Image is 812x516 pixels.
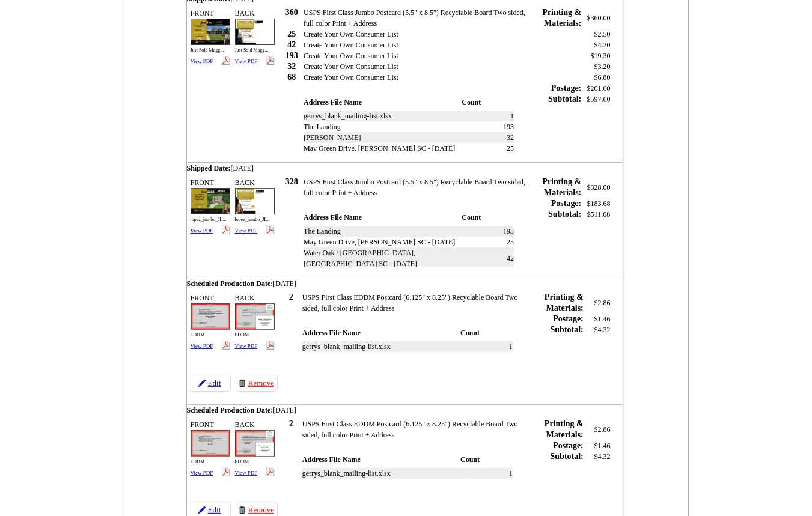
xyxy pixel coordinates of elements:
[469,143,514,154] td: 25
[191,47,224,53] span: Just Sold Magg...
[187,406,273,414] span: Scheduled Production Date:
[302,327,460,338] th: Address File Name
[235,47,269,53] span: Just Sold Magg...
[233,291,276,353] div: BACK
[187,405,623,416] td: [DATE]
[304,237,469,247] td: May Green Drive, [PERSON_NAME] SC - [DATE]
[189,175,232,238] div: FRONT
[581,29,610,40] td: $2.50
[285,51,298,60] strong: 193
[572,237,812,516] iframe: LiveChat chat widget
[266,341,275,350] img: pdf_logo.png
[304,61,529,72] td: Create Your Own Consumer List
[239,380,246,387] img: trashcan-icon.gif
[468,468,513,479] td: 1
[266,467,275,476] img: pdf_logo.png
[187,279,273,288] span: Scheduled Production Date:
[581,177,610,198] td: $328.00
[233,175,276,238] div: BACK
[581,83,610,94] td: $201.60
[302,419,528,440] td: USPS First Class EDDM Postcard (6.125" x 8.25") Recyclable Board Two sided, full color Print + Ad...
[302,341,468,352] td: gerrys_blank_mailing-list.xlsx
[304,212,462,223] th: Address File Name
[469,237,514,247] td: 25
[187,163,623,174] td: [DATE]
[191,217,227,222] span: lopez_jumbo_JL...
[233,6,276,68] div: BACK
[187,278,623,289] td: [DATE]
[235,217,271,222] span: lopez_jumbo_JL...
[304,97,462,108] th: Address File Name
[581,198,610,209] td: $183.68
[581,40,610,50] td: $4.20
[548,210,581,219] strong: Subtotal:
[285,8,298,17] strong: 360
[304,29,529,40] td: Create Your Own Consumer List
[221,56,230,65] img: pdf_logo.png
[221,225,230,234] img: pdf_logo.png
[304,40,529,50] td: Create Your Own Consumer List
[235,470,258,476] a: View PDF
[187,164,231,172] span: Shipped Date:
[302,292,528,314] td: USPS First Class EDDM Postcard (6.125" x 8.25") Recyclable Board Two sided, full color Print + Ad...
[191,188,230,214] img: small-thumb.jpg
[581,94,610,151] td: $597.60
[235,332,249,338] span: EDDM
[287,40,296,49] strong: 42
[304,177,529,198] td: USPS First Class Jumbo Postcard (5.5" x 8.5") Recyclable Board Two sided, full color Print + Address
[191,19,230,45] img: small-thumb.jpg
[285,177,298,186] strong: 328
[545,419,584,439] strong: Printing & Materials:
[235,19,275,45] img: small-thumb.jpg
[469,132,514,143] td: 32
[553,441,584,450] strong: Postage:
[304,226,469,237] td: The Landing
[553,314,584,323] strong: Postage:
[221,467,230,476] img: pdf_logo.png
[551,83,582,93] strong: Postage:
[235,303,275,330] img: small-thumb.jpg
[304,111,469,121] td: gerrys_blank_mailing-list.xlsx
[469,111,514,121] td: 1
[551,199,582,208] strong: Postage:
[462,97,514,108] th: Count
[233,417,276,480] div: BACK
[304,132,469,143] td: [PERSON_NAME]
[304,72,529,83] td: Create Your Own Consumer List
[198,506,206,514] img: pencil-icon.gif
[235,430,275,457] img: small-thumb.jpg
[235,188,275,214] img: small-thumb.jpg
[235,58,258,64] a: View PDF
[191,303,230,330] img: small-thumb.jpg
[581,50,610,61] td: $19.30
[191,470,213,476] a: View PDF
[191,228,213,234] a: View PDF
[189,291,232,353] div: FRONT
[542,8,581,28] strong: Printing & Materials:
[239,506,246,514] img: trashcan-icon.gif
[302,468,468,479] td: gerrys_blank_mailing-list.xlsx
[304,50,529,61] td: Create Your Own Consumer List
[287,73,296,82] strong: 68
[198,380,206,387] img: pencil-icon.gif
[542,177,581,197] strong: Printing & Materials:
[302,454,460,465] th: Address File Name
[287,62,296,71] strong: 32
[460,327,513,338] th: Count
[545,293,584,312] strong: Printing & Materials:
[581,209,610,267] td: $511.68
[581,72,610,83] td: $6.80
[191,332,205,338] span: EDDM
[191,343,213,349] a: View PDF
[551,452,584,461] strong: Subtotal:
[548,94,581,103] strong: Subtotal:
[236,375,278,392] a: Remove
[304,7,529,29] td: USPS First Class Jumbo Postcard (5.5" x 8.5") Recyclable Board Two sided, full color Print + Address
[469,121,514,132] td: 193
[581,61,610,72] td: $3.20
[221,341,230,350] img: pdf_logo.png
[189,6,232,68] div: FRONT
[460,454,513,465] th: Count
[191,459,205,464] span: EDDM
[469,247,514,269] td: 42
